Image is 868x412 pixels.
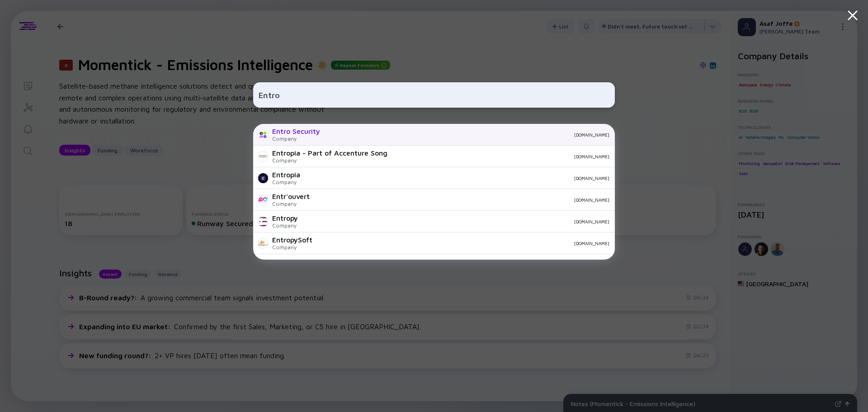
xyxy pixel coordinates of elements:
[272,244,312,251] div: Company
[327,132,609,137] div: [DOMAIN_NAME]
[272,214,298,222] div: Entropy
[395,154,609,159] div: [DOMAIN_NAME]
[272,127,320,135] div: Entro Security
[305,219,609,224] div: [DOMAIN_NAME]
[317,197,609,203] div: [DOMAIN_NAME]
[272,170,300,179] div: Entropia
[259,87,609,103] input: Search Company or Investor...
[272,236,312,244] div: EntropySoft
[272,200,310,207] div: Company
[272,135,320,142] div: Company
[272,222,298,229] div: Company
[320,241,609,246] div: [DOMAIN_NAME]
[272,179,300,185] div: Company
[307,175,609,181] div: [DOMAIN_NAME]
[272,157,387,164] div: Company
[272,257,303,265] div: EntroMat
[272,192,310,200] div: Entr'ouvert
[272,149,387,157] div: Entropia - Part of Accenture Song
